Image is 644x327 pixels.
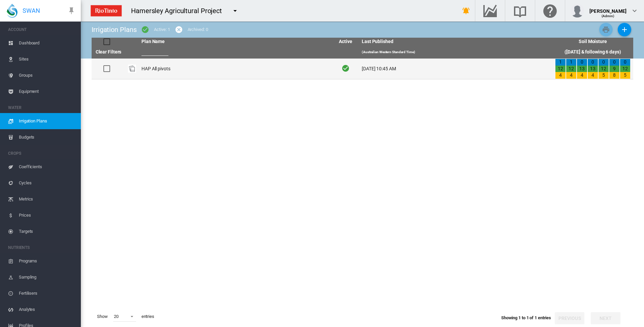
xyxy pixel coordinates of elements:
span: NUTRIENTS [8,242,75,253]
button: icon-bell-ring [459,4,473,17]
div: Archived: 0 [188,27,208,33]
div: 4 [588,72,598,79]
img: profile.jpg [571,4,584,17]
md-icon: icon-menu-down [231,7,239,15]
td: HAP All pivots [139,59,332,79]
button: Add New Plan [618,23,631,36]
button: Previous [555,312,584,324]
md-icon: Search the knowledge base [512,7,528,15]
div: 13 [577,66,587,72]
div: Plan Id: 17653 [128,65,136,73]
button: Print Irrigation Plans [599,23,613,36]
button: Next [591,312,620,324]
span: Showing 1 to 1 of 1 entries [501,315,551,320]
div: 0 [620,59,630,66]
div: Hamersley Agricultural Project [131,6,228,15]
img: SWAN-Landscape-Logo-Colour-drop.png [7,4,18,18]
md-icon: icon-plus [620,26,629,34]
span: Targets [19,223,75,240]
div: 20 [114,314,119,319]
div: 5 [620,72,630,79]
span: Irrigation Plans [19,113,75,129]
th: (Australian Western Standard Time) [359,46,552,59]
div: 4 [577,72,587,79]
span: Fertilisers [19,285,75,301]
span: CROPS [8,148,75,159]
div: 4 [566,72,576,79]
span: WATER [8,102,75,113]
md-icon: icon-printer [602,26,610,34]
th: ([DATE] & following 6 days) [552,46,633,59]
div: 0 [599,59,609,66]
span: Equipment [19,83,75,100]
span: Dashboard [19,35,75,51]
div: Irrigation Plans [92,25,136,34]
span: (Admin) [602,14,615,18]
div: 9 [609,66,619,72]
span: Sites [19,51,75,67]
div: 0 [609,59,619,66]
img: ZPXdBAAAAAElFTkSuQmCC [88,2,124,19]
div: [PERSON_NAME] [589,5,626,12]
span: Analytes [19,301,75,318]
div: 12 [566,66,576,72]
div: 8 [609,72,619,79]
div: 1 [566,59,576,66]
span: Sampling [19,269,75,285]
md-icon: icon-pin [67,7,75,15]
td: [DATE] 10:45 AM [359,59,552,79]
span: SWAN [23,6,40,15]
th: Soil Moisture [552,38,633,46]
span: Prices [19,207,75,223]
div: 1 [555,59,566,66]
div: 12 [555,66,566,72]
span: entries [139,311,157,322]
td: 1 12 4 1 12 4 0 13 4 0 13 4 0 12 5 0 9 8 0 12 5 [552,59,633,79]
a: Clear Filters [96,49,122,54]
div: Active: 1 [154,27,170,33]
md-icon: icon-chevron-down [631,7,639,15]
md-icon: Go to the Data Hub [482,7,498,15]
div: 4 [555,72,566,79]
th: Active [332,38,359,46]
div: 5 [599,72,609,79]
div: 12 [620,66,630,72]
md-icon: icon-bell-ring [462,7,470,15]
md-icon: icon-checkbox-marked-circle [141,26,149,34]
img: product-image-placeholder.png [128,65,136,73]
span: Cycles [19,175,75,191]
div: 0 [577,59,587,66]
span: ACCOUNT [8,24,75,35]
div: 12 [599,66,609,72]
th: Last Published [359,38,552,46]
div: 13 [588,66,598,72]
span: Coefficients [19,159,75,175]
md-icon: icon-cancel [175,26,183,34]
span: Show [94,311,110,322]
span: Groups [19,67,75,83]
div: 0 [588,59,598,66]
th: Plan Name [139,38,332,46]
md-icon: Click here for help [542,7,558,15]
button: icon-menu-down [228,4,242,17]
span: Programs [19,253,75,269]
span: Budgets [19,129,75,145]
span: Metrics [19,191,75,207]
